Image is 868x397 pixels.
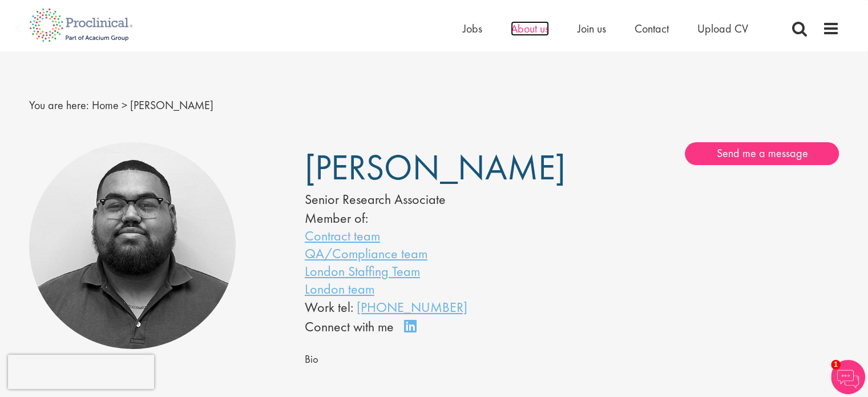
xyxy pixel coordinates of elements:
a: [PHONE_NUMBER] [357,298,467,316]
span: Work tel: [305,298,353,316]
span: Bio [305,352,318,366]
a: London team [305,280,374,298]
div: Senior Research Associate [305,190,538,209]
span: [PERSON_NAME] [130,98,213,113]
img: Ashley Bennett [29,142,236,350]
span: > [122,98,127,113]
span: 1 [831,360,841,370]
img: Chatbot [831,360,865,394]
a: About us [511,21,549,36]
span: [PERSON_NAME] [305,145,566,190]
a: London Staffing Team [305,262,420,280]
a: Send me a message [685,142,839,165]
a: breadcrumb link [92,98,119,113]
a: Upload CV [697,21,748,36]
iframe: reCAPTCHA [8,355,154,389]
span: You are here: [29,98,89,113]
label: Member of: [305,209,368,227]
a: QA/Compliance team [305,244,427,262]
a: Contract team [305,227,380,244]
a: Join us [578,21,606,36]
a: Contact [635,21,669,36]
a: Jobs [463,21,482,36]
